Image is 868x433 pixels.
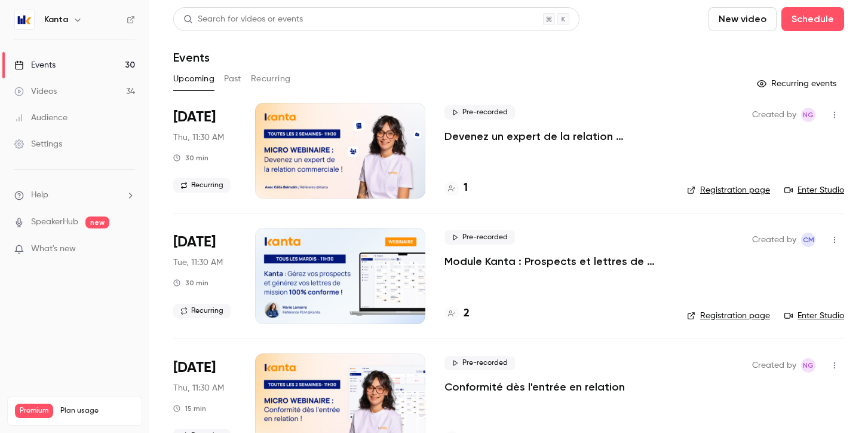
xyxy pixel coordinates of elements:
[15,404,53,418] span: Premium
[687,310,770,322] a: Registration page
[173,278,208,288] div: 30 min
[803,233,814,247] span: CM
[14,189,135,202] li: help-dropdown-opener
[173,132,224,144] span: Thu, 11:30 AM
[251,69,291,89] button: Recurring
[444,105,515,120] span: Pre-recorded
[173,69,214,89] button: Upcoming
[14,59,56,71] div: Events
[801,358,815,373] span: Nicolas Guitard
[14,112,68,124] div: Audience
[14,138,62,150] div: Settings
[173,382,224,394] span: Thu, 11:30 AM
[752,108,796,122] span: Created by
[173,178,231,193] span: Recurring
[173,233,216,252] span: [DATE]
[444,306,470,322] a: 2
[173,50,210,65] h1: Events
[752,74,844,93] button: Recurring events
[464,180,468,196] h4: 1
[781,7,844,31] button: Schedule
[173,103,236,199] div: Sep 25 Thu, 11:30 AM (Europe/Paris)
[801,233,815,247] span: Charlotte MARTEL
[31,189,48,202] span: Help
[44,14,68,26] h6: Kanta
[173,358,216,377] span: [DATE]
[752,358,796,373] span: Created by
[60,406,134,416] span: Plan usage
[803,108,814,122] span: NG
[173,108,216,127] span: [DATE]
[444,356,515,370] span: Pre-recorded
[444,230,515,245] span: Pre-recorded
[183,13,303,26] div: Search for videos or events
[752,233,796,247] span: Created by
[31,216,78,228] a: SpeakerHub
[687,184,770,196] a: Registration page
[708,7,777,31] button: New video
[464,306,470,322] h4: 2
[784,184,844,196] a: Enter Studio
[444,380,625,394] a: Conformité dès l'entrée en relation
[444,180,468,196] a: 1
[85,216,109,228] span: new
[173,153,208,163] div: 30 min
[121,244,135,255] iframe: Noticeable Trigger
[173,304,231,318] span: Recurring
[803,358,814,373] span: NG
[784,310,844,322] a: Enter Studio
[14,86,57,97] div: Videos
[444,254,668,269] a: Module Kanta : Prospects et lettres de mission
[224,69,241,89] button: Past
[173,228,236,324] div: Sep 30 Tue, 11:30 AM (Europe/Paris)
[15,10,34,29] img: Kanta
[173,404,206,413] div: 15 min
[31,243,76,255] span: What's new
[801,108,815,122] span: Nicolas Guitard
[173,257,223,269] span: Tue, 11:30 AM
[444,129,668,144] a: Devenez un expert de la relation commerciale !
